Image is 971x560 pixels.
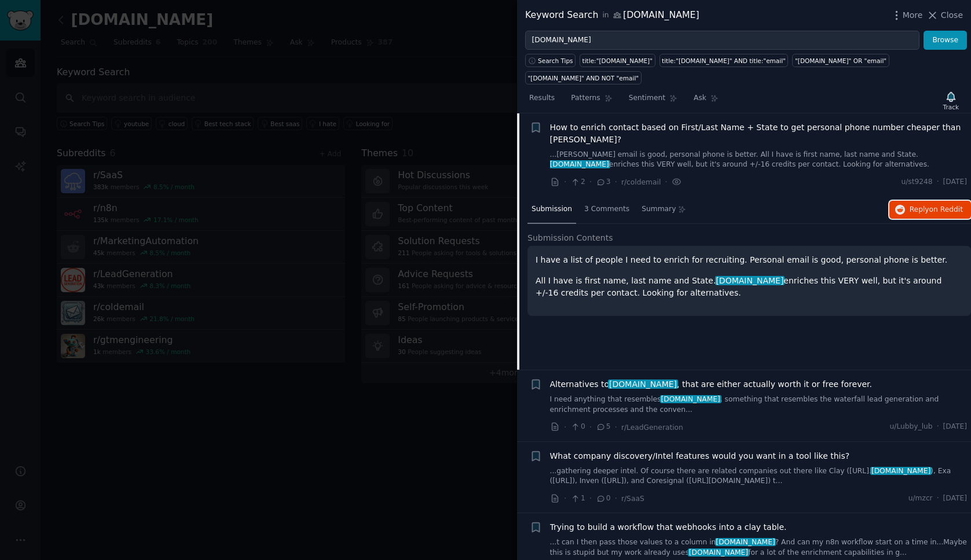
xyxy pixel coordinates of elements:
[792,54,889,67] a: "[DOMAIN_NAME]" OR "email"
[937,177,939,187] span: ·
[564,421,566,433] span: ·
[926,9,963,21] button: Close
[629,93,665,104] span: Sentiment
[937,493,939,504] span: ·
[527,232,613,244] span: Submission Contents
[525,8,699,23] div: Keyword Search [DOMAIN_NAME]
[589,176,592,188] span: ·
[943,493,967,504] span: [DATE]
[891,9,923,21] button: More
[550,395,968,415] a: I need anything that resembles[DOMAIN_NAME]. something that resembles the waterfall lead generati...
[550,150,968,170] a: ...[PERSON_NAME] email is good, personal phone is better. All I have is first name, last name and...
[688,548,749,557] span: [DOMAIN_NAME]
[715,276,785,285] span: [DOMAIN_NAME]
[621,495,644,503] span: r/SaaS
[943,422,967,432] span: [DATE]
[582,57,653,65] div: title:"[DOMAIN_NAME]"
[549,160,610,168] span: [DOMAIN_NAME]
[665,176,667,188] span: ·
[621,423,683,432] span: r/LeadGeneration
[615,176,617,188] span: ·
[571,93,600,104] span: Patterns
[694,93,706,104] span: Ask
[550,378,872,390] span: Alternatives to , that are either actually worth it or free forever.
[550,466,968,487] a: ...gathering deeper intel. Of course there are related companies out there like Clay ([URL].[DOMA...
[795,57,886,65] div: "[DOMAIN_NAME]" OR "email"
[567,89,616,113] a: Patterns
[901,177,932,187] span: u/st9248
[903,9,923,21] span: More
[660,395,721,403] span: [DOMAIN_NAME]
[536,275,963,299] p: All I have is first name, last name and State. enriches this VERY well, but it's around +/-16 cre...
[642,204,676,215] span: Summary
[529,93,555,104] span: Results
[625,89,681,113] a: Sentiment
[596,177,610,187] span: 3
[538,57,573,65] span: Search Tips
[525,54,576,67] button: Search Tips
[564,176,566,188] span: ·
[570,422,585,432] span: 0
[550,521,787,533] a: Trying to build a workflow that webhooks into a clay table.
[589,492,592,504] span: ·
[870,467,932,475] span: [DOMAIN_NAME]
[532,204,572,215] span: Submission
[584,204,629,215] span: 3 Comments
[589,421,592,433] span: ·
[929,205,963,213] span: on Reddit
[908,493,933,504] span: u/mzcr
[525,89,559,113] a: Results
[608,380,677,389] span: [DOMAIN_NAME]
[621,178,661,186] span: r/coldemail
[715,538,776,546] span: [DOMAIN_NAME]
[890,422,933,432] span: u/Lubby_lub
[536,254,963,266] p: I have a list of people I need to enrich for recruiting. Personal email is good, personal phone i...
[570,177,585,187] span: 2
[564,492,566,504] span: ·
[602,10,609,21] span: in
[550,450,850,462] a: What company discovery/Intel features would you want in a tool like this?
[570,493,585,504] span: 1
[910,205,963,215] span: Reply
[596,422,610,432] span: 5
[615,492,617,504] span: ·
[550,121,968,146] a: How to enrich contact based on First/Last Name + State to get personal phone number cheaper than ...
[550,537,968,558] a: ...t can I then pass those values to a column in[DOMAIN_NAME]? And can my n8n workflow start on a...
[525,31,919,50] input: Try a keyword related to your business
[924,31,967,50] button: Browse
[943,177,967,187] span: [DATE]
[528,74,639,82] div: "[DOMAIN_NAME]" AND NOT "email"
[889,201,971,219] button: Replyon Reddit
[580,54,655,67] a: title:"[DOMAIN_NAME]"
[550,378,872,390] a: Alternatives to[DOMAIN_NAME], that are either actually worth it or free forever.
[662,57,786,65] div: title:"[DOMAIN_NAME]" AND title:"email"
[941,9,963,21] span: Close
[937,422,939,432] span: ·
[615,421,617,433] span: ·
[939,89,963,113] button: Track
[943,103,959,111] div: Track
[596,493,610,504] span: 0
[659,54,789,67] a: title:"[DOMAIN_NAME]" AND title:"email"
[690,89,723,113] a: Ask
[525,71,642,84] a: "[DOMAIN_NAME]" AND NOT "email"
